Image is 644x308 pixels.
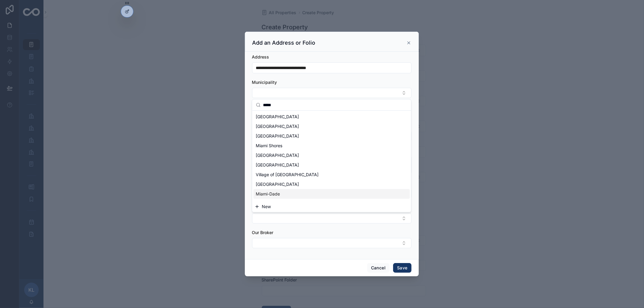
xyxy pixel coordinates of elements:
span: [GEOGRAPHIC_DATA] [256,162,299,168]
div: Suggestions [252,111,411,201]
span: Address [252,54,269,59]
span: Miami-Dade [256,191,280,197]
button: New [255,204,409,210]
span: Municipality [252,80,277,85]
span: Our Broker [252,230,274,235]
span: [GEOGRAPHIC_DATA] [256,133,299,139]
span: [GEOGRAPHIC_DATA] [256,123,299,129]
span: Miami Shores [256,143,282,149]
span: [GEOGRAPHIC_DATA] [256,201,299,207]
button: Select Button [252,238,412,248]
span: [GEOGRAPHIC_DATA] [256,114,299,120]
span: Village of [GEOGRAPHIC_DATA] [256,172,319,178]
h3: Add an Address or Folio [252,39,316,46]
span: [GEOGRAPHIC_DATA] [256,181,299,187]
button: Select Button [252,213,412,224]
button: Select Button [252,88,412,98]
span: [GEOGRAPHIC_DATA] [256,152,299,158]
button: Cancel [367,263,389,273]
span: New [262,204,271,210]
button: Save [393,263,411,273]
